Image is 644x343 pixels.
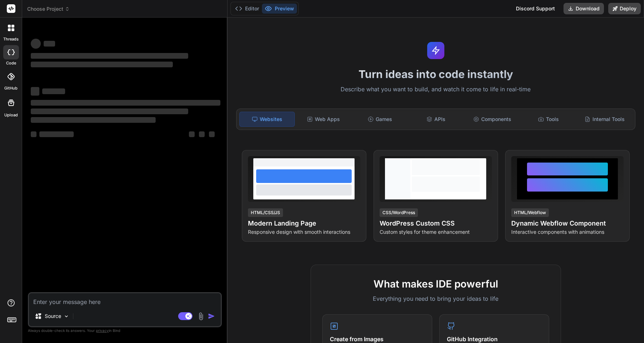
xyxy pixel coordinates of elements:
p: Source [45,313,61,320]
span: ‌ [39,131,74,137]
img: icon [208,313,215,320]
span: ‌ [31,62,173,67]
span: privacy [96,328,109,333]
div: HTML/CSS/JS [248,208,283,217]
label: GitHub [4,85,18,91]
p: Interactive components with animations [511,228,624,236]
button: Preview [262,4,297,14]
button: Deploy [608,3,641,14]
span: ‌ [44,41,55,47]
span: ‌ [209,131,215,137]
span: ‌ [31,87,39,96]
span: ‌ [199,131,205,137]
label: code [6,60,16,66]
div: Web Apps [296,112,351,127]
p: Describe what you want to build, and watch it come to life in real-time [232,85,640,94]
span: ‌ [31,117,156,123]
p: Responsive design with smooth interactions [248,228,360,236]
p: Everything you need to bring your ideas to life [322,294,549,303]
img: Pick Models [63,313,69,319]
span: Choose Project [27,5,70,13]
div: Tools [521,112,576,127]
div: Websites [239,112,295,127]
h4: Dynamic Webflow Component [511,218,624,228]
div: Games [352,112,407,127]
div: Components [465,112,519,127]
div: HTML/Webflow [511,208,549,217]
div: APIs [409,112,463,127]
h4: WordPress Custom CSS [380,218,492,228]
button: Download [563,3,604,14]
p: Custom styles for theme enhancement [380,228,492,236]
img: attachment [197,312,205,320]
button: Editor [232,4,262,14]
div: Internal Tools [577,112,632,127]
span: ‌ [31,39,41,49]
div: Discord Support [512,3,559,14]
span: ‌ [189,131,195,137]
h1: Turn ideas into code instantly [232,68,640,81]
div: CSS/WordPress [380,208,418,217]
span: ‌ [42,88,65,94]
span: ‌ [31,131,36,137]
span: ‌ [31,100,220,106]
span: ‌ [31,108,188,114]
label: Upload [4,112,18,118]
label: threads [3,36,19,42]
h4: Modern Landing Page [248,218,360,228]
h2: What makes IDE powerful [322,276,549,291]
span: ‌ [31,53,188,59]
p: Always double-check its answers. Your in Bind [28,327,222,334]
